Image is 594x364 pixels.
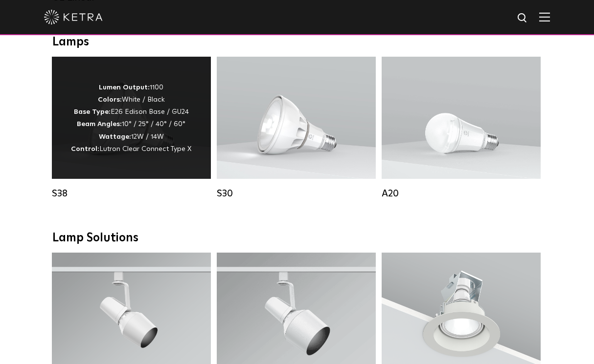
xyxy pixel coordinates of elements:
div: A20 [382,188,541,199]
div: Lamps [52,35,542,49]
div: S38 [52,188,211,199]
strong: Colors: [98,96,122,103]
div: Lamp Solutions [52,231,542,245]
p: 1100 White / Black E26 Edison Base / GU24 10° / 25° / 40° / 60° 12W / 14W [71,82,191,155]
strong: Base Type: [74,108,111,115]
div: S30 [217,188,376,199]
img: ketra-logo-2019-white [44,10,103,24]
span: Lutron Clear Connect Type X [99,146,191,152]
a: A20 Lumen Output:600 / 800Colors:White / BlackBase Type:E26 Edison Base / GU24Beam Angles:Omni-Di... [382,57,541,198]
img: search icon [517,12,529,24]
strong: Beam Angles: [77,121,122,128]
strong: Control: [71,146,99,152]
a: S30 Lumen Output:1100Colors:White / BlackBase Type:E26 Edison Base / GU24Beam Angles:15° / 25° / ... [217,57,376,198]
img: Hamburger%20Nav.svg [539,12,550,21]
strong: Wattage: [99,133,131,140]
a: S38 Lumen Output:1100Colors:White / BlackBase Type:E26 Edison Base / GU24Beam Angles:10° / 25° / ... [52,57,211,198]
strong: Lumen Output: [99,84,150,91]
